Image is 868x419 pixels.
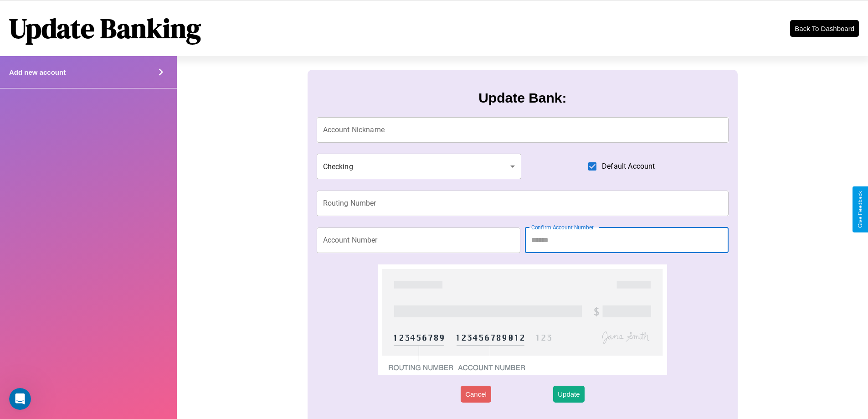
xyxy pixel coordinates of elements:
[790,20,859,37] button: Back To Dashboard
[531,223,594,231] label: Confirm Account Number
[9,388,31,410] iframe: Intercom live chat
[9,68,66,76] h4: Add new account
[478,90,566,106] h3: Update Bank:
[378,264,667,375] img: check
[317,154,522,179] div: Checking
[857,191,863,228] div: Give Feedback
[553,386,584,403] button: Update
[461,386,491,403] button: Cancel
[9,10,201,47] h1: Update Banking
[602,161,655,172] span: Default Account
